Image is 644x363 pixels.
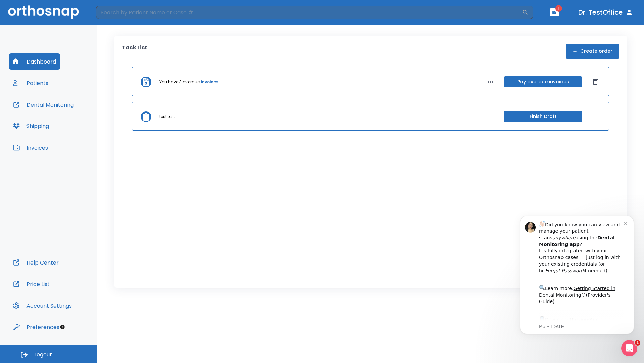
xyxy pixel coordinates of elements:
[590,77,601,87] button: Dismiss
[59,324,65,330] div: Tooltip anchor
[159,79,200,85] p: You have 3 overdue
[114,14,119,20] button: Dismiss notification
[621,340,637,356] iframe: Intercom live chat
[96,6,522,19] input: Search by Patient Name or Case #
[555,5,562,12] span: 1
[510,206,644,345] iframe: Intercom notifications message
[9,139,52,156] button: Invoices
[159,114,175,120] p: test test
[566,44,619,59] button: Create order
[29,111,89,123] a: App Store
[9,276,54,292] button: Price List
[29,118,114,124] p: Message from Ma, sent 1w ago
[9,118,53,134] button: Shipping
[504,111,582,122] button: Finish Draft
[9,53,60,70] button: Dashboard
[201,79,218,85] a: invoices
[9,319,63,335] button: Preferences
[635,340,640,346] span: 1
[9,297,76,314] button: Account Settings
[34,351,52,358] span: Logout
[576,6,636,18] button: Dr. TestOffice
[504,76,582,87] button: Pay overdue invoices
[9,75,52,91] button: Patients
[9,96,78,113] button: Dental Monitoring
[122,44,147,59] p: Task List
[8,5,79,19] img: Orthosnap
[29,110,114,144] div: Download the app: | ​ Let us know if you need help getting started!
[9,254,63,271] button: Help Center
